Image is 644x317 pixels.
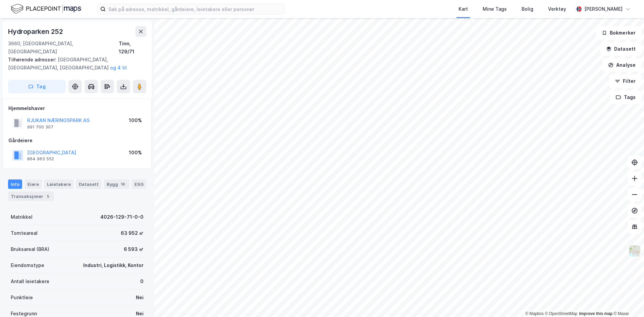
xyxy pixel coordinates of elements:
div: Bruksareal (BRA) [11,245,49,253]
div: Verktøy [548,5,566,13]
div: Antall leietakere [11,277,49,285]
div: Matrikkel [11,213,33,221]
div: 3660, [GEOGRAPHIC_DATA], [GEOGRAPHIC_DATA] [8,40,119,56]
div: Transaksjoner [8,192,54,201]
div: 0 [140,277,144,285]
div: ESG [132,179,146,189]
a: Improve this map [579,311,612,316]
div: Datasett [76,179,101,189]
div: 63 952 ㎡ [121,229,144,237]
div: 5 [45,193,51,200]
div: 16 [119,181,126,188]
div: 100% [129,149,142,157]
div: Punktleie [11,294,33,302]
a: OpenStreetMap [545,311,578,316]
div: Tinn, 129/71 [119,40,146,56]
button: Datasett [600,42,641,56]
button: Bokmerker [596,26,641,40]
button: Filter [609,74,641,88]
div: Bolig [522,5,533,13]
a: Mapbox [525,311,544,316]
span: Tilhørende adresser: [8,57,58,62]
div: 100% [129,116,142,124]
div: Bygg [104,179,129,189]
div: Info [8,179,22,189]
img: Z [628,245,641,257]
button: Tag [8,80,66,93]
button: Analyse [602,58,641,72]
div: Gårdeiere [8,137,146,145]
div: Tomteareal [11,229,38,237]
div: [GEOGRAPHIC_DATA], [GEOGRAPHIC_DATA], [GEOGRAPHIC_DATA] [8,56,141,72]
iframe: Chat Widget [610,285,644,317]
div: Eiendomstype [11,261,44,269]
div: 864 963 552 [27,156,54,162]
div: Eiere [25,179,42,189]
button: Tags [610,91,641,104]
div: Leietakere [44,179,73,189]
div: Hydroparken 252 [8,26,64,37]
div: 4026-129-71-0-0 [100,213,144,221]
div: Kart [459,5,468,13]
div: 991 700 307 [27,124,53,130]
div: Industri, Logistikk, Kontor [83,261,144,269]
input: Søk på adresse, matrikkel, gårdeiere, leietakere eller personer [106,4,285,14]
div: Hjemmelshaver [8,104,146,112]
div: Nei [136,294,144,302]
div: [PERSON_NAME] [584,5,623,13]
div: 6 593 ㎡ [124,245,144,253]
div: Kontrollprogram for chat [610,285,644,317]
img: logo.f888ab2527a4732fd821a326f86c7f29.svg [11,3,81,15]
div: Mine Tags [483,5,507,13]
